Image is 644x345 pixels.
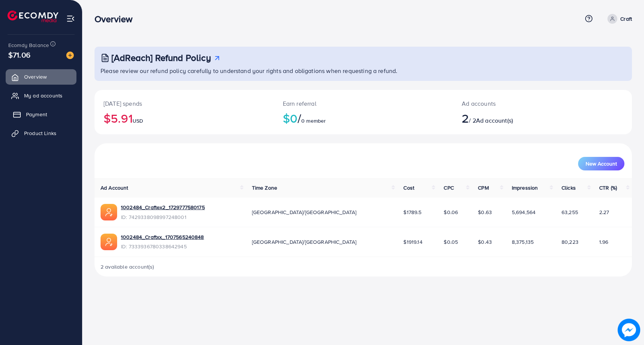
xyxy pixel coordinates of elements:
span: 2 [462,109,469,127]
span: CPC [444,184,453,191]
a: Payment [6,107,76,122]
span: 8,375,135 [512,238,534,246]
span: 1.96 [599,238,609,246]
span: [GEOGRAPHIC_DATA]/[GEOGRAPHIC_DATA] [252,208,357,216]
button: New Account [578,157,624,170]
span: 63,255 [562,208,578,216]
h2: $5.91 [104,111,265,125]
h3: [AdReach] Refund Policy [111,52,211,63]
span: Ecomdy Balance [8,41,49,49]
span: 0 member [301,117,326,125]
span: $0.05 [444,238,458,246]
img: ic-ads-acc.e4c84228.svg [101,234,117,250]
p: Craft [620,14,632,23]
a: My ad accounts [6,88,76,103]
span: Product Links [24,129,56,137]
p: Earn referral [283,99,444,108]
span: CPM [478,184,488,191]
span: My ad accounts [24,92,63,99]
span: Cost [403,184,414,191]
span: / [298,109,301,127]
h3: Overview [95,14,139,24]
span: $0.06 [444,208,458,216]
span: Impression [512,184,538,191]
span: Payment [26,111,47,118]
img: menu [66,14,75,23]
img: logo [8,11,58,22]
span: ID: 7333936780338642945 [121,243,204,250]
span: CTR (%) [599,184,617,191]
p: [DATE] spends [104,99,265,108]
span: [GEOGRAPHIC_DATA]/[GEOGRAPHIC_DATA] [252,238,357,246]
h2: $0 [283,111,444,125]
span: New Account [586,161,617,166]
span: Overview [24,73,47,81]
span: Time Zone [252,184,277,191]
a: Craft [604,14,632,24]
a: Overview [6,69,76,84]
img: image [620,321,638,339]
p: Please review our refund policy carefully to understand your rights and obligations when requesti... [101,66,627,75]
span: $1919.14 [403,238,422,246]
span: $0.43 [478,238,492,246]
span: 5,694,564 [512,208,536,216]
img: image [66,52,74,59]
span: 2.27 [599,208,609,216]
span: ID: 7429338098997248001 [121,213,205,221]
span: Ad account(s) [476,116,513,125]
span: 80,223 [562,238,578,246]
span: Clicks [562,184,576,191]
p: Ad accounts [462,99,578,108]
span: Ad Account [101,184,128,191]
span: $0.63 [478,208,492,216]
h2: / 2 [462,111,578,125]
span: $71.06 [8,49,31,60]
a: 1002484_Craftxx_1707565240848 [121,233,204,241]
img: ic-ads-acc.e4c84228.svg [101,204,117,220]
span: 2 available account(s) [101,263,154,271]
a: 1002484_Craftex2_1729777580175 [121,204,205,211]
a: Product Links [6,126,76,141]
span: USD [133,117,143,125]
span: $1789.5 [403,208,421,216]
